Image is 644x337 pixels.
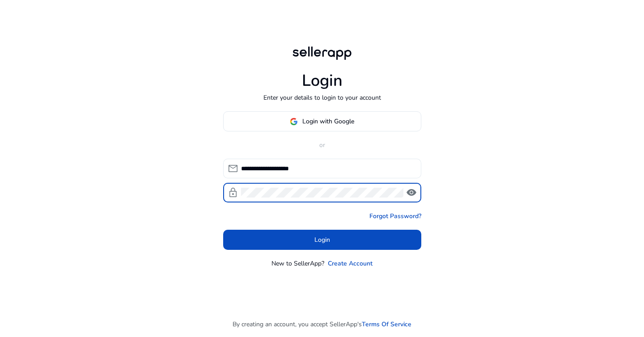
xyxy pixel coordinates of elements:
p: Enter your details to login to your account [263,93,381,102]
button: Login [223,230,421,250]
h1: Login [302,71,343,90]
span: mail [228,163,238,174]
span: Login with Google [302,117,354,126]
img: google-logo.svg [290,118,298,126]
span: visibility [406,187,417,198]
p: or [223,140,421,150]
span: Login [314,235,330,244]
span: lock [228,187,238,198]
button: Login with Google [223,111,421,131]
p: New to SellerApp? [271,259,324,268]
a: Terms Of Service [362,320,411,329]
a: Create Account [328,259,373,268]
a: Forgot Password? [369,211,421,221]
